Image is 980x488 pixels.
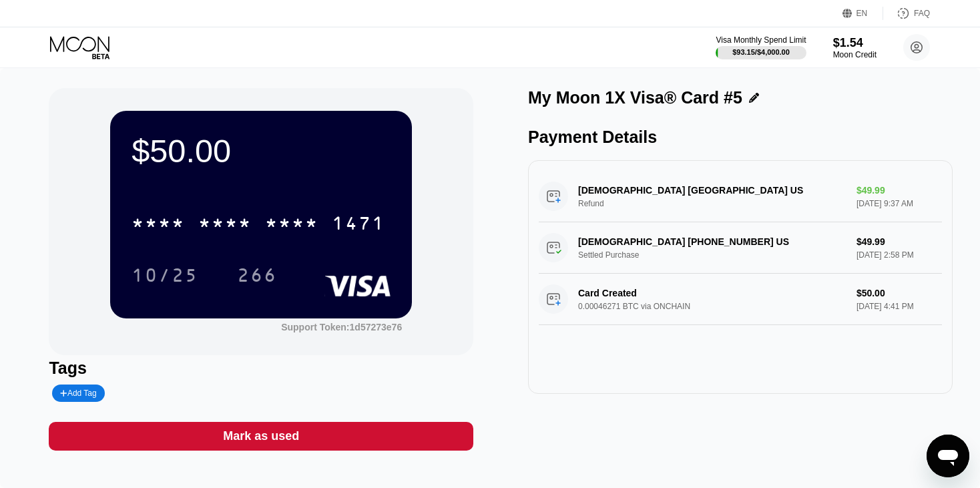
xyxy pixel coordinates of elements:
[833,36,877,50] div: $1.54
[49,358,473,378] div: Tags
[332,214,385,236] div: 1471
[927,435,969,477] iframe: Button to launch messaging window
[914,9,930,18] div: FAQ
[52,385,104,402] div: Add Tag
[883,7,930,20] div: FAQ
[856,9,868,18] div: EN
[833,50,877,59] div: Moon Credit
[833,36,877,59] div: $1.54Moon Credit
[281,322,402,332] div: Support Token:1d57273e76
[60,389,96,398] div: Add Tag
[732,48,790,56] div: $93.15 / $4,000.00
[132,266,198,288] div: 10/25
[528,128,953,147] div: Payment Details
[132,132,391,170] div: $50.00
[281,322,402,332] div: Support Token: 1d57273e76
[528,88,742,107] div: My Moon 1X Visa® Card #5
[223,429,299,444] div: Mark as used
[227,258,287,292] div: 266
[716,35,806,59] div: Visa Monthly Spend Limit$93.15/$4,000.00
[237,266,277,288] div: 266
[716,35,806,45] div: Visa Monthly Spend Limit
[121,258,208,292] div: 10/25
[49,422,473,451] div: Mark as used
[842,7,883,20] div: EN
